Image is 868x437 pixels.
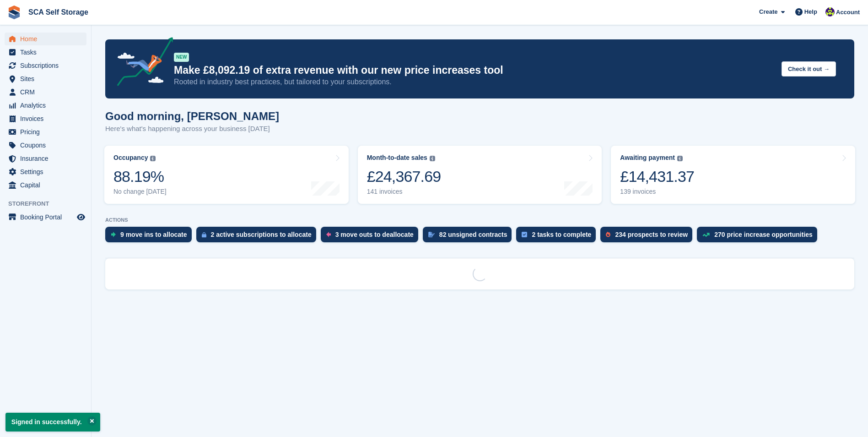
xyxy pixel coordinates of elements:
span: Account [836,8,860,17]
img: icon-info-grey-7440780725fd019a000dd9b08b2336e03edf1995a4989e88bcd33f0948082b44.svg [430,156,435,161]
a: 3 move outs to deallocate [321,227,423,247]
p: Make £8,092.19 of extra revenue with our new price increases tool [174,64,774,77]
a: 2 active subscriptions to allocate [196,227,321,247]
div: £24,367.69 [367,167,441,186]
span: Capital [20,179,75,191]
img: active_subscription_to_allocate_icon-d502201f5373d7db506a760aba3b589e785aa758c864c3986d89f69b8ff3... [202,232,206,238]
a: menu [5,165,86,178]
a: menu [5,126,86,138]
span: Create [759,7,777,16]
a: menu [5,72,86,85]
img: prospect-51fa495bee0391a8d652442698ab0144808aea92771e9ea1ae160a38d050c398.svg [606,232,610,237]
img: price-adjustments-announcement-icon-8257ccfd72463d97f412b2fc003d46551f7dbcb40ab6d574587a9cd5c0d94... [109,37,173,89]
span: Settings [20,165,75,178]
span: Home [20,33,75,45]
div: 88.19% [113,167,167,186]
img: price_increase_opportunities-93ffe204e8149a01c8c9dc8f82e8f89637d9d84a8eef4429ea346261dce0b2c0.svg [702,233,710,237]
img: task-75834270c22a3079a89374b754ae025e5fb1db73e45f91037f5363f120a921f8.svg [522,232,527,237]
a: menu [5,86,86,98]
a: 2 tasks to complete [516,227,600,247]
a: SCA Self Storage [25,5,92,20]
span: CRM [20,86,75,98]
a: menu [5,211,86,224]
span: Storefront [8,199,91,208]
a: Occupancy 88.19% No change [DATE] [104,146,349,204]
div: NEW [174,53,189,62]
a: menu [5,46,86,59]
a: Awaiting payment £14,431.37 139 invoices [611,146,855,204]
a: menu [5,112,86,125]
h1: Good morning, [PERSON_NAME] [105,110,279,122]
a: Month-to-date sales £24,367.69 141 invoices [358,146,602,204]
img: move_ins_to_allocate_icon-fdf77a2bb77ea45bf5b3d319d69a93e2d87916cf1d5bf7949dd705db3b84f3ca.svg [111,232,116,237]
span: Sites [20,72,75,85]
a: 234 prospects to review [600,227,697,247]
img: icon-info-grey-7440780725fd019a000dd9b08b2336e03edf1995a4989e88bcd33f0948082b44.svg [150,156,156,161]
div: 234 prospects to review [615,231,688,238]
a: menu [5,33,86,45]
p: Here's what's happening across your business [DATE] [105,124,279,134]
span: Subscriptions [20,59,75,72]
div: 2 tasks to complete [532,231,591,238]
div: 141 invoices [367,188,441,196]
div: Occupancy [113,154,148,162]
a: menu [5,139,86,152]
a: menu [5,152,86,165]
div: 82 unsigned contracts [439,231,507,238]
p: Signed in successfully. [5,413,100,432]
button: Check it out → [782,61,836,76]
span: Pricing [20,126,75,138]
img: Thomas Webb [825,7,835,16]
div: No change [DATE] [113,188,167,196]
a: 82 unsigned contracts [423,227,517,247]
div: Month-to-date sales [367,154,427,162]
p: ACTIONS [105,217,854,223]
img: icon-info-grey-7440780725fd019a000dd9b08b2336e03edf1995a4989e88bcd33f0948082b44.svg [677,156,683,161]
img: move_outs_to_deallocate_icon-f764333ba52eb49d3ac5e1228854f67142a1ed5810a6f6cc68b1a99e826820c5.svg [326,232,331,237]
div: 3 move outs to deallocate [335,231,414,238]
span: Coupons [20,139,75,152]
a: 9 move ins to allocate [105,227,196,247]
p: Rooted in industry best practices, but tailored to your subscriptions. [174,77,774,87]
div: 9 move ins to allocate [120,231,187,238]
div: 270 price increase opportunities [714,231,813,238]
a: 270 price increase opportunities [697,227,822,247]
a: menu [5,179,86,191]
a: Preview store [75,212,86,223]
span: Help [804,7,817,16]
span: Tasks [20,46,75,59]
a: menu [5,99,86,112]
img: stora-icon-8386f47178a22dfd0bd8f6a31ec36ba5ce8667c1dd55bd0f319d3a0aa187defe.svg [7,5,21,19]
div: 139 invoices [620,188,694,196]
span: Insurance [20,152,75,165]
div: 2 active subscriptions to allocate [211,231,312,238]
div: Awaiting payment [620,154,675,162]
img: contract_signature_icon-13c848040528278c33f63329250d36e43548de30e8caae1d1a13099fd9432cc5.svg [428,232,435,237]
a: menu [5,59,86,72]
div: £14,431.37 [620,167,694,186]
span: Booking Portal [20,211,75,224]
span: Analytics [20,99,75,112]
span: Invoices [20,112,75,125]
